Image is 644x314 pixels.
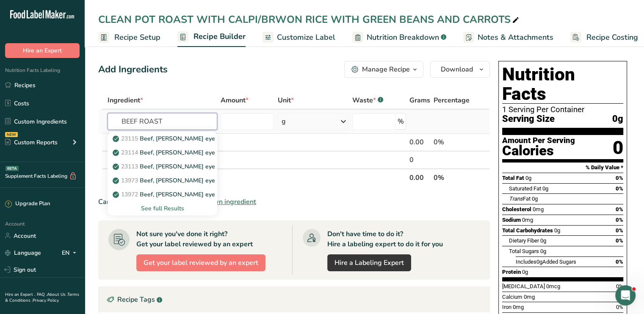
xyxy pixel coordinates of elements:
span: Total Fat [502,175,524,181]
input: Add Ingredient [108,113,217,130]
span: Total Carbohydrates [502,227,553,234]
span: 0g [612,114,623,124]
div: Amount Per Serving [502,137,575,145]
a: Nutrition Breakdown [352,28,446,47]
span: Unit [277,95,293,105]
span: 0g [540,237,546,244]
span: 13972 [121,190,138,198]
span: 0g [525,175,531,181]
span: 0g [536,259,542,265]
th: Net Totals [106,168,408,186]
div: Waste [352,95,383,105]
span: 0mcg [546,283,560,289]
a: 23113Beef, [PERSON_NAME] eye roast, boneless, America's Beef Roast, separable lean and fat, trimm... [108,160,217,174]
span: 13973 [121,176,138,185]
a: Notes & Attachments [463,28,553,47]
div: BETA [6,166,19,171]
div: Can't find your ingredient? [98,197,490,207]
span: Fat [509,196,531,202]
i: Trans [509,196,523,202]
span: Download [441,64,473,74]
span: Calcium [502,294,522,300]
a: 13973Beef, [PERSON_NAME] eye roast, boneless, America's Beef Roast, separable lean only, trimmed ... [108,174,217,187]
span: Recipe Setup [114,32,160,43]
span: 0g [540,248,546,254]
div: 0 [409,155,430,165]
span: 0% [616,283,623,289]
div: g [281,116,285,127]
span: 0mg [522,217,533,223]
a: Recipe Costing [570,28,638,47]
div: NEW [5,132,18,137]
span: 0g [522,269,528,275]
span: Customize Label [277,32,335,43]
div: Upgrade Plan [5,200,50,208]
span: Includes Added Sugars [516,259,576,265]
div: EN [62,248,80,258]
button: Download [430,61,490,78]
span: 0mg [533,206,544,212]
button: Get your label reviewed by an expert [136,254,265,271]
span: 0% [616,237,623,244]
span: [MEDICAL_DATA] [502,283,545,289]
a: 13972Beef, [PERSON_NAME] eye roast, boneless, America's Beef Roast, separable lean only, trimmed ... [108,187,217,201]
span: Notes & Attachments [478,32,553,43]
span: 0% [616,259,623,265]
div: Calories [502,145,575,157]
a: Hire a Labeling Expert [327,254,411,271]
span: Cholesterol [502,206,531,212]
a: Language [5,245,41,260]
div: See full Results [108,201,217,215]
div: Manage Recipe [362,64,410,74]
div: 1 Serving Per Container [502,105,623,114]
span: Recipe Builder [193,31,246,42]
span: Serving Size [502,114,555,124]
span: Grams [409,95,430,105]
span: 0% [616,206,623,212]
span: Recipe Costing [586,32,638,43]
a: FAQ . [37,292,47,297]
span: 0g [554,227,560,234]
h1: Nutrition Facts [502,65,623,104]
span: 0mg [513,304,524,310]
a: Customize Label [263,28,335,47]
span: 0% [616,185,623,192]
span: Sodium [502,217,521,223]
span: Total Sugars [509,248,539,254]
span: Percentage [434,95,470,105]
a: Hire an Expert . [5,292,35,297]
span: Add your own ingredient [180,197,256,207]
div: Don't have time to do it? Hire a labeling expert to do it for you [327,229,443,249]
a: Recipe Builder [177,27,246,47]
div: Add Ingredients [98,63,168,77]
div: 0 [613,137,623,159]
a: Privacy Policy [33,297,59,303]
span: Protein [502,269,521,275]
span: Saturated Fat [509,185,541,192]
span: Ingredient [108,95,143,105]
th: 0% [432,168,471,186]
span: 0g [532,196,538,202]
div: Custom Reports [5,138,58,147]
section: % Daily Value * [502,163,623,173]
span: 23113 [121,163,138,171]
div: See full Results [114,204,210,213]
span: 0% [616,175,623,181]
span: 0% [616,217,623,223]
span: Nutrition Breakdown [367,32,439,43]
button: Hire an Expert [5,43,80,58]
a: Terms & Conditions . [5,292,79,303]
button: Manage Recipe [344,61,423,78]
span: 23115 [121,135,138,143]
div: Not sure you've done it right? Get your label reviewed by an expert [136,229,253,249]
a: About Us . [47,292,67,297]
span: 0% [616,304,623,310]
span: Dietary Fiber [509,237,539,244]
a: Recipe Setup [98,28,160,47]
iframe: Intercom live chat [615,285,636,306]
th: 0.00 [408,168,432,186]
span: 0mg [524,294,535,300]
span: Get your label reviewed by an expert [144,258,258,268]
div: CLEAN POT ROAST WITH CALPI/BRWON RICE WITH GREEN BEANS AND CARROTS [98,12,521,27]
span: 0g [542,185,548,192]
